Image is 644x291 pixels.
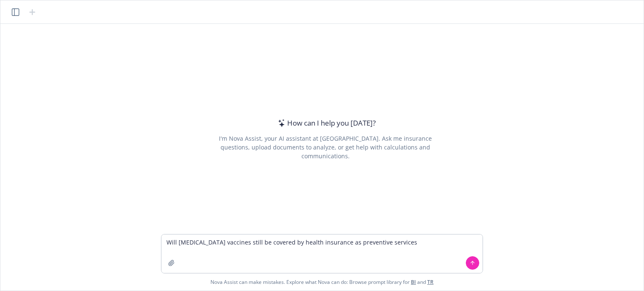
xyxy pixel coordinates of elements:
[427,278,434,286] a: TR
[275,118,376,129] div: How can I help you [DATE]?
[210,273,434,291] span: Nova Assist can make mistakes. Explore what Nova can do: Browse prompt library for and
[161,234,483,273] textarea: Will [MEDICAL_DATA] vaccines still be covered by health insurance as preventive services
[411,278,416,286] a: BI
[207,134,443,160] div: I'm Nova Assist, your AI assistant at [GEOGRAPHIC_DATA]. Ask me insurance questions, upload docum...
